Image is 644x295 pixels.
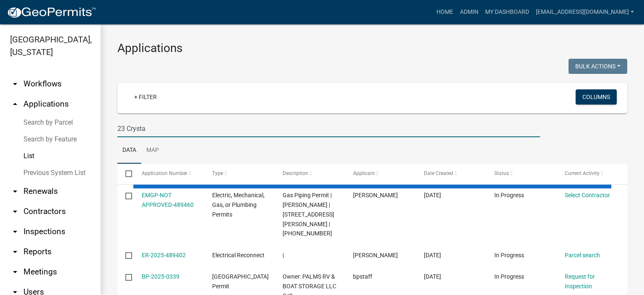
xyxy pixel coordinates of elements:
a: Data [117,137,141,164]
span: Hank OShields [353,192,398,198]
a: + Filter [127,89,164,104]
span: In Progress [494,192,524,198]
span: In Progress [494,252,524,258]
span: | [283,252,284,258]
button: Columns [576,89,617,104]
a: Admin [457,4,482,20]
i: arrow_drop_up [10,99,20,109]
a: Map [141,137,164,164]
a: BP-2025-0339 [142,273,179,280]
i: arrow_drop_down [10,206,20,217]
i: arrow_drop_down [10,79,20,89]
i: arrow_drop_down [10,227,20,237]
a: EMGP-NOT APPROVED-489460 [142,192,194,208]
span: Applicant [353,170,375,176]
i: arrow_drop_down [10,247,20,257]
span: In Progress [494,273,524,280]
span: bpstaff [353,273,372,280]
span: Electric, Mechanical, Gas, or Plumbing Permits [212,192,265,218]
datatable-header-cell: Application Number [133,164,204,184]
datatable-header-cell: Status [486,164,557,184]
datatable-header-cell: Applicant [345,164,415,184]
a: Select Contractor [565,192,610,198]
span: Gas Piping Permit | Hank O’Shields | 2954 STEVENSON RD | 083-00-00-063 [283,192,334,237]
h3: Applications [117,41,627,55]
span: Type [212,170,223,176]
a: Parcel search [565,252,600,258]
datatable-header-cell: Description [275,164,345,184]
a: Home [433,4,457,20]
a: Request for Inspection [565,273,595,290]
span: Description [283,170,308,176]
button: Bulk Actions [569,59,627,74]
datatable-header-cell: Current Activity [557,164,627,184]
datatable-header-cell: Type [204,164,275,184]
span: 10/07/2025 [424,192,441,198]
span: 10/07/2025 [424,252,441,258]
datatable-header-cell: Select [117,164,133,184]
datatable-header-cell: Date Created [415,164,486,184]
a: ER-2025-489402 [142,252,186,258]
span: Electrical Reconnect [212,252,265,258]
span: 10/07/2025 [424,273,441,280]
span: Date Created [424,170,453,176]
span: Abbeville County Building Permit [212,273,269,290]
a: [EMAIL_ADDRESS][DOMAIN_NAME] [532,4,637,20]
i: arrow_drop_down [10,267,20,277]
span: Lindsay Sanders [353,252,398,258]
span: Status [494,170,509,176]
i: arrow_drop_down [10,186,20,196]
span: Application Number [142,170,187,176]
input: Search for applications [117,120,540,137]
a: My Dashboard [482,4,532,20]
span: Current Activity [565,170,600,176]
